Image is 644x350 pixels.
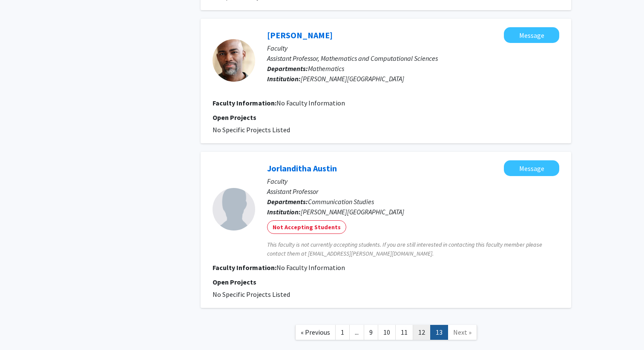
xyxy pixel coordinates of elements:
[335,325,350,340] a: 1
[213,99,276,107] b: Faculty Information:
[213,263,276,272] b: Faculty Information:
[413,325,431,340] a: 12
[448,325,477,340] a: Next Page
[267,240,559,258] span: This faculty is not currently accepting students. If you are still interested in contacting this ...
[213,112,559,122] p: Open Projects
[355,328,359,336] span: ...
[504,27,559,43] button: Message Dwayne Joseph
[267,220,346,234] mat-chip: Not Accepting Students
[267,64,308,73] b: Departments:
[301,208,404,216] span: [PERSON_NAME][GEOGRAPHIC_DATA]
[267,186,559,196] p: Assistant Professor
[301,328,330,336] span: « Previous
[213,125,290,134] span: No Specific Projects Listed
[301,74,404,83] span: [PERSON_NAME][GEOGRAPHIC_DATA]
[267,163,337,174] a: Jorlanditha Austin
[430,325,448,340] a: 13
[276,99,345,107] span: No Faculty Information
[267,30,333,40] a: [PERSON_NAME]
[364,325,378,340] a: 9
[276,263,345,272] span: No Faculty Information
[213,277,559,287] p: Open Projects
[453,328,471,336] span: Next »
[267,74,301,83] b: Institution:
[395,325,413,340] a: 11
[267,53,559,63] p: Assistant Professor, Mathematics and Computational Sciences
[308,64,344,73] span: Mathematics
[504,160,559,176] button: Message Jorlanditha Austin
[308,197,374,206] span: Communication Studies
[267,208,301,216] b: Institution:
[267,176,559,186] p: Faculty
[295,325,336,340] a: Previous
[267,43,559,53] p: Faculty
[213,290,290,299] span: No Specific Projects Listed
[6,312,36,344] iframe: Chat
[378,325,396,340] a: 10
[267,197,308,206] b: Departments:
